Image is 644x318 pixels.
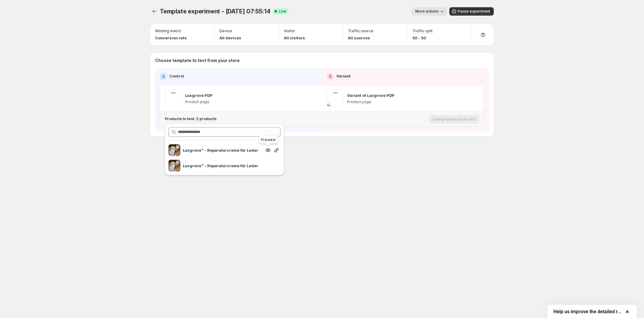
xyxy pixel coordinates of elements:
[155,58,489,63] p: Choose template to test from your store
[284,35,305,41] p: All visitors
[412,35,433,41] p: 50 - 50
[165,90,182,107] img: Luxgrove PDP
[183,163,261,169] p: Luxgrove™ - Reparaturcreme für Leder
[160,8,270,15] span: Template experiment - [DATE] 07:55:14
[458,9,490,14] span: Pause experiment
[348,35,373,41] p: All sources
[284,29,295,33] p: Visitor
[347,92,394,98] p: Variant of Luxgrove PDP
[336,73,351,79] p: Variant
[279,9,286,14] span: Live
[329,74,332,79] h2: B
[348,29,373,33] p: Traffic source
[165,144,284,172] ul: Search for and select a customer segment
[412,29,433,33] p: Traffic split
[327,90,343,107] img: Variant of Luxgrove PDP
[155,29,181,33] p: Winning metric
[415,9,439,14] span: More actions
[347,100,394,104] p: Product page
[150,7,159,15] button: Experiments
[219,29,232,33] p: Device
[449,7,494,15] button: Pause experiment
[168,160,180,172] img: Luxgrove™ - Reparaturcreme für Leder
[553,309,624,314] span: Help us improve the detailed report for A/B campaigns
[155,35,187,41] p: Conversion rate
[162,74,165,79] h2: A
[185,100,213,104] p: Product page
[412,7,447,15] button: More actions
[553,308,631,315] button: Show survey - Help us improve the detailed report for A/B campaigns
[165,117,216,121] p: Products to test: 2 products
[185,92,213,98] p: Luxgrove PDP
[169,73,184,79] p: Control
[219,35,241,41] p: All devices
[183,147,261,153] p: Luxgrove™ - Reparaturcreme für Leder
[168,144,180,156] img: Luxgrove™ - Reparaturcreme für Leder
